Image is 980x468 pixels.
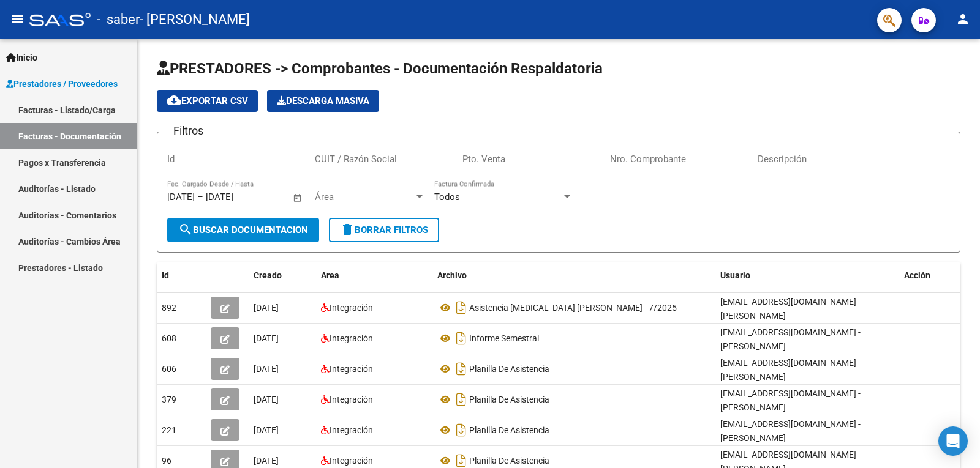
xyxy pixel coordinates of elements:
[167,191,195,202] input: Fecha inicio
[340,222,355,237] mat-icon: delete
[330,425,373,435] span: Integración
[167,122,209,139] h3: Filtros
[469,333,539,343] span: Informe Semestral
[720,327,861,351] span: [EMAIL_ADDRESS][DOMAIN_NAME] - [PERSON_NAME]
[437,270,467,280] span: Archivo
[178,225,308,236] span: Buscar Documentacion
[469,395,549,404] span: Planilla De Asistencia
[206,191,265,202] input: Fecha fin
[267,90,379,112] button: Descarga Masiva
[321,270,339,280] span: Area
[315,191,414,202] span: Área
[469,456,549,466] span: Planilla De Asistencia
[162,303,176,313] span: 892
[162,425,176,435] span: 221
[6,51,37,64] span: Inicio
[938,426,968,456] div: Open Intercom Messenger
[162,270,169,280] span: Id
[291,191,305,205] button: Open calendar
[330,303,373,313] span: Integración
[329,218,439,242] button: Borrar Filtros
[899,262,960,289] datatable-header-cell: Acción
[162,364,176,374] span: 606
[254,270,282,280] span: Creado
[330,364,373,374] span: Integración
[178,222,193,237] mat-icon: search
[720,270,750,280] span: Usuario
[167,218,319,242] button: Buscar Documentacion
[267,90,379,112] app-download-masive: Descarga masiva de comprobantes (adjuntos)
[469,364,549,374] span: Planilla De Asistencia
[10,12,24,26] mat-icon: menu
[254,333,279,343] span: [DATE]
[97,6,140,33] span: - saber
[720,358,861,382] span: [EMAIL_ADDRESS][DOMAIN_NAME] - [PERSON_NAME]
[254,456,279,466] span: [DATE]
[254,425,279,435] span: [DATE]
[904,270,930,280] span: Acción
[157,90,258,112] button: Exportar CSV
[157,262,206,289] datatable-header-cell: Id
[715,262,899,289] datatable-header-cell: Usuario
[249,262,316,289] datatable-header-cell: Creado
[720,297,861,321] span: [EMAIL_ADDRESS][DOMAIN_NAME] - [PERSON_NAME]
[469,425,549,435] span: Planilla De Asistencia
[453,390,469,409] i: Descargar documento
[162,333,176,343] span: 608
[330,333,373,343] span: Integración
[167,93,181,108] mat-icon: cloud_download
[720,419,861,443] span: [EMAIL_ADDRESS][DOMAIN_NAME] - [PERSON_NAME]
[197,191,203,202] span: –
[720,388,861,412] span: [EMAIL_ADDRESS][DOMAIN_NAME] - [PERSON_NAME]
[469,303,677,313] span: Asistencia [MEDICAL_DATA] [PERSON_NAME] - 7/2025
[956,12,970,26] mat-icon: person
[140,6,250,33] span: - [PERSON_NAME]
[167,95,248,106] span: Exportar CSV
[162,456,171,466] span: 96
[330,456,373,466] span: Integración
[316,262,432,289] datatable-header-cell: Area
[254,364,279,374] span: [DATE]
[453,329,469,348] i: Descargar documento
[434,191,460,202] span: Todos
[254,395,279,404] span: [DATE]
[432,262,715,289] datatable-header-cell: Archivo
[453,420,469,440] i: Descargar documento
[453,298,469,318] i: Descargar documento
[254,303,279,313] span: [DATE]
[162,395,176,404] span: 379
[6,77,118,91] span: Prestadores / Proveedores
[453,359,469,379] i: Descargar documento
[340,225,428,236] span: Borrar Filtros
[277,95,369,106] span: Descarga Masiva
[330,395,373,404] span: Integración
[157,60,603,77] span: PRESTADORES -> Comprobantes - Documentación Respaldatoria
